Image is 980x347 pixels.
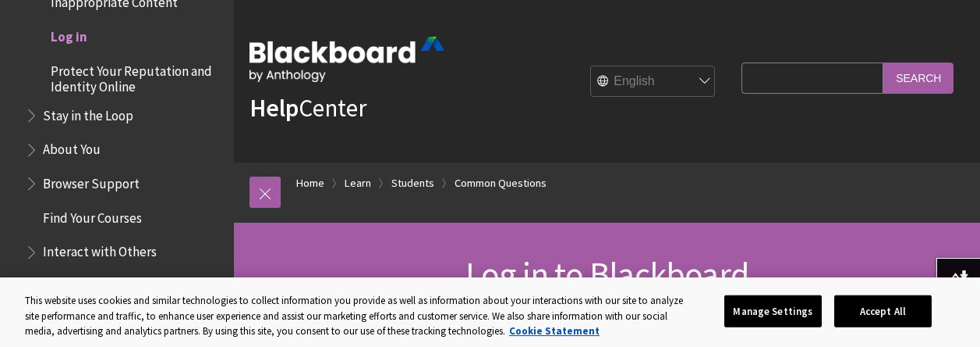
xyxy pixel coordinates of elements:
span: Log in [51,23,87,45]
a: Home [296,173,324,193]
strong: Help [249,92,299,123]
span: Find Your Courses [43,205,142,226]
span: Log in to Blackboard [465,252,748,295]
span: Languages [43,273,103,294]
span: Interact with Others [43,239,157,260]
span: About You [43,137,101,158]
a: HelpCenter [249,92,366,123]
button: Accept All [834,295,932,327]
span: Stay in the Loop [43,102,133,123]
select: Site Language Selector [591,66,716,98]
span: Protect Your Reputation and Identity Online [51,58,223,95]
span: Browser Support [43,170,140,191]
a: Common Questions [455,173,547,193]
a: Learn [345,173,371,193]
button: Manage Settings [724,295,822,327]
a: More information about your privacy, opens in a new tab [509,324,600,338]
a: Students [391,173,434,193]
img: Blackboard by Anthology [249,37,444,82]
div: This website uses cookies and similar technologies to collect information you provide as well as ... [25,293,686,339]
input: Search [883,63,953,93]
